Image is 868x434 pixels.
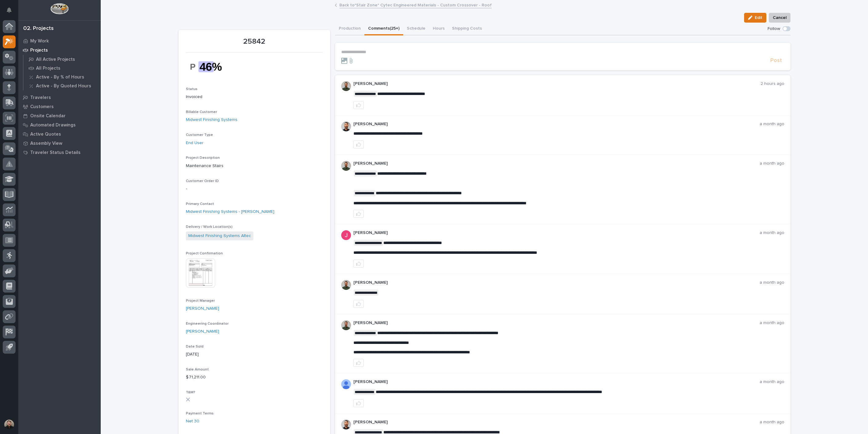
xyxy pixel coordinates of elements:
[30,132,61,137] p: Active Quotes
[3,4,16,16] button: Notifications
[24,64,101,72] a: All Projects
[744,13,766,23] button: Edit
[760,280,784,285] p: a month ago
[186,368,209,371] span: Sale Amount
[186,156,220,160] span: Project Description
[186,37,323,46] p: 25842
[186,110,217,114] span: Billable Customer
[760,230,784,235] p: a month ago
[186,391,195,394] span: T&M?
[3,418,16,431] button: users-avatar
[341,280,351,290] img: AATXAJw4slNr5ea0WduZQVIpKGhdapBAGQ9xVsOeEvl5=s96-c
[186,163,323,169] p: Maintenance Stairs
[186,328,219,335] a: [PERSON_NAME]
[353,230,760,235] p: [PERSON_NAME]
[773,14,787,21] span: Cancel
[30,48,48,53] p: Projects
[186,209,274,215] a: Midwest Finishing Systems - [PERSON_NAME]
[353,260,364,268] button: like this post
[18,36,101,46] a: My Work
[353,101,364,109] button: like this post
[770,57,782,64] span: Post
[24,82,101,90] a: Active - By Quoted Hours
[186,56,232,77] img: 3u5m6jPVWHmiG0F-T8Xt3EWB_nNOPHaz5FoeCOefVMM
[186,140,204,146] a: End User
[341,81,351,91] img: AATXAJw4slNr5ea0WduZQVIpKGhdapBAGQ9xVsOeEvl5=s96-c
[30,104,54,110] p: Customers
[335,23,364,35] button: Production
[18,139,101,148] a: Assembly View
[364,23,403,35] button: Comments (25+)
[186,202,214,206] span: Primary Contact
[353,210,364,218] button: like this post
[353,280,760,285] p: [PERSON_NAME]
[769,13,790,23] button: Cancel
[186,418,199,425] a: Net 30
[186,87,197,91] span: Status
[36,66,60,71] p: All Projects
[353,122,760,127] p: [PERSON_NAME]
[768,57,784,64] button: Post
[186,225,233,229] span: Delivery / Work Location(s)
[353,81,761,86] p: [PERSON_NAME]
[186,322,229,326] span: Engineering Coordinator
[30,95,51,100] p: Travelers
[760,122,784,127] p: a month ago
[50,3,68,14] img: Workspace Logo
[341,379,351,389] img: AFdZucrzKcpQKH9jC-cfEsAZSAlTzo7yxz5Vk-WBr5XOv8fk2o2SBDui5wJFEtGkd79H79_oczbMRVxsFnQCrP5Je6bcu5vP_...
[353,161,760,166] p: [PERSON_NAME]
[24,55,101,64] a: All Active Projects
[760,161,784,166] p: a month ago
[186,412,214,415] span: Payment Terms
[18,129,101,139] a: Active Quotes
[186,252,223,255] span: Project Confirmation
[339,1,492,8] a: Back to*Stair Zone* Cytec Engineered Materials - Custom Crossover - Roof
[18,111,101,120] a: Onsite Calendar
[341,122,351,131] img: AGNmyxaji213nCK4JzPdPN3H3CMBhXDSA2tJ_sy3UIa5=s96-c
[353,359,364,367] button: like this post
[186,345,204,348] span: Date Sold
[18,93,101,102] a: Travelers
[186,186,323,192] p: -
[353,140,364,148] button: like this post
[186,351,323,358] p: [DATE]
[768,26,780,31] p: Follow
[760,420,784,425] p: a month ago
[353,320,760,326] p: [PERSON_NAME]
[186,117,237,123] a: Midwest Finishing Systems
[341,161,351,171] img: AATXAJw4slNr5ea0WduZQVIpKGhdapBAGQ9xVsOeEvl5=s96-c
[18,120,101,129] a: Automated Drawings
[8,7,16,17] div: Notifications
[30,141,62,146] p: Assembly View
[353,379,760,385] p: [PERSON_NAME]
[30,122,76,128] p: Automated Drawings
[30,38,49,44] p: My Work
[761,81,784,86] p: 2 hours ago
[186,94,323,100] p: Invoiced
[30,150,81,155] p: Traveler Status Details
[755,15,762,20] span: Edit
[186,374,323,381] p: $ 71,211.00
[36,75,84,80] p: Active - By % of Hours
[36,83,91,89] p: Active - By Quoted Hours
[760,379,784,385] p: a month ago
[353,420,760,425] p: [PERSON_NAME]
[429,23,448,35] button: Hours
[186,133,213,137] span: Customer Type
[341,320,351,330] img: AATXAJw4slNr5ea0WduZQVIpKGhdapBAGQ9xVsOeEvl5=s96-c
[188,233,251,239] a: Midwest Finishing Systems Altec
[353,300,364,308] button: like this post
[448,23,486,35] button: Shipping Costs
[760,320,784,326] p: a month ago
[36,57,75,62] p: All Active Projects
[341,230,351,240] img: ACg8ocI-SXp0KwvcdjE4ZoRMyLsZRSgZqnEZt9q_hAaElEsh-D-asw=s96-c
[186,299,215,303] span: Project Manager
[186,305,219,312] a: [PERSON_NAME]
[18,46,101,55] a: Projects
[18,148,101,157] a: Traveler Status Details
[30,113,66,119] p: Onsite Calendar
[23,25,54,32] div: 02. Projects
[18,102,101,111] a: Customers
[341,420,351,429] img: AGNmyxaji213nCK4JzPdPN3H3CMBhXDSA2tJ_sy3UIa5=s96-c
[186,179,219,183] span: Customer Order ID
